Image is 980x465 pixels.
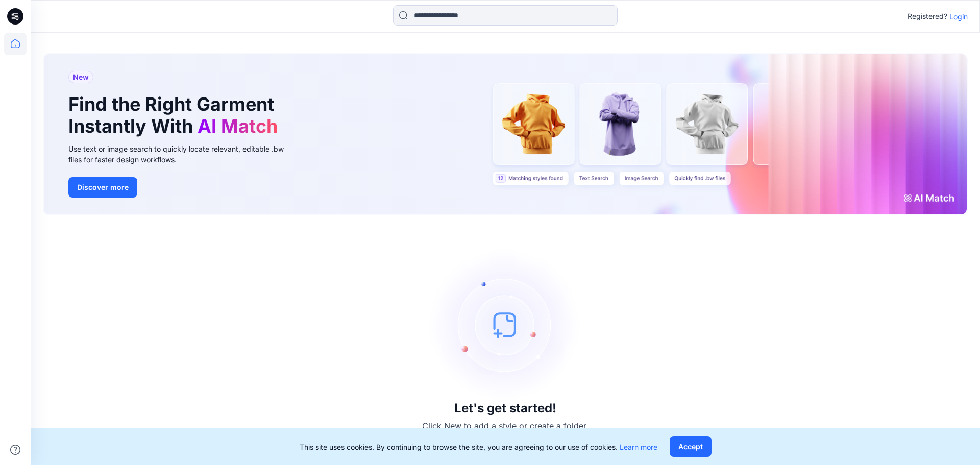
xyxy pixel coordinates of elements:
h3: Let's get started! [454,401,556,415]
p: Registered? [908,10,947,22]
span: AI Match [198,115,278,137]
button: Accept [670,436,712,457]
span: New [73,71,89,83]
div: Use text or image search to quickly locate relevant, editable .bw files for faster design workflows. [68,143,298,165]
button: Discover more [68,177,137,198]
p: Click New to add a style or create a folder. [422,420,589,432]
img: empty-state-image.svg [429,248,582,401]
h1: Find the Right Garment Instantly With [68,93,283,137]
p: This site uses cookies. By continuing to browse the site, you are agreeing to our use of cookies. [300,442,657,452]
p: Login [949,11,968,22]
a: Learn more [620,443,657,451]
